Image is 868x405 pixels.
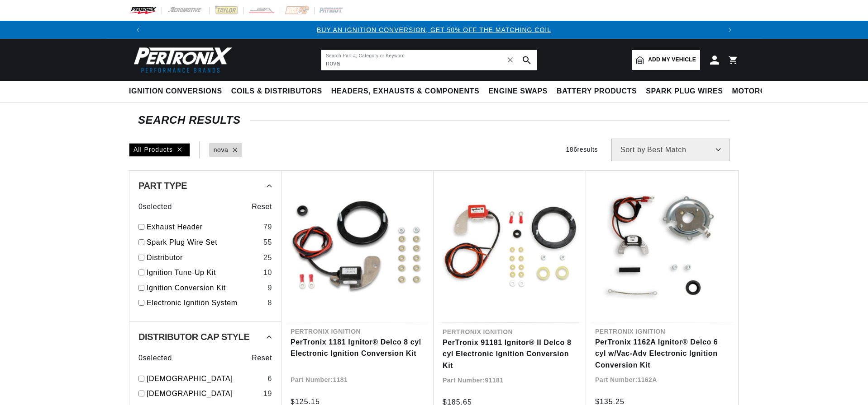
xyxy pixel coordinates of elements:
[267,297,272,309] div: 8
[595,336,729,371] a: PerTronix 1162A Ignitor® Delco 6 cyl w/Vac-Adv Electronic Ignition Conversion Kit
[263,252,272,264] div: 25
[138,181,187,190] span: Part Type
[263,267,272,279] div: 10
[252,201,272,213] span: Reset
[641,81,727,102] summary: Spark Plug Wires
[138,332,249,341] span: Distributor Cap Style
[263,237,272,248] div: 55
[263,388,272,400] div: 19
[147,237,260,248] a: Spark Plug Wire Set
[147,25,721,35] div: Announcement
[648,56,696,64] span: Add my vehicle
[632,50,700,70] a: Add my vehicle
[267,373,272,385] div: 6
[147,252,260,264] a: Distributor
[484,81,552,102] summary: Engine Swaps
[267,282,272,294] div: 9
[147,267,260,279] a: Ignition Tune-Up Kit
[646,87,723,96] span: Spark Plug Wires
[129,87,222,96] span: Ignition Conversions
[147,373,264,385] a: [DEMOGRAPHIC_DATA]
[138,201,172,213] span: 0 selected
[732,87,786,96] span: Motorcycle
[327,81,484,102] summary: Headers, Exhausts & Components
[331,87,479,96] span: Headers, Exhausts & Components
[147,221,260,233] a: Exhaust Header
[129,81,227,102] summary: Ignition Conversions
[611,139,730,161] select: Sort by
[138,116,730,125] div: SEARCH RESULTS
[147,297,264,309] a: Electronic Ignition System
[557,87,637,96] span: Battery Products
[138,352,172,364] span: 0 selected
[147,25,721,35] div: 1 of 3
[147,282,264,294] a: Ignition Conversion Kit
[291,336,424,359] a: PerTronix 1181 Ignitor® Delco 8 cyl Electronic Ignition Conversion Kit
[263,221,272,233] div: 79
[443,337,577,372] a: PerTronix 91181 Ignitor® II Delco 8 cyl Electronic Ignition Conversion Kit
[106,21,762,39] slideshow-component: Translation missing: en.sections.announcements.announcement_bar
[231,87,322,96] span: Coils & Distributors
[129,44,233,75] img: Pertronix
[552,81,641,102] summary: Battery Products
[721,21,739,39] button: Translation missing: en.sections.announcements.next_announcement
[517,50,537,70] button: search button
[566,146,598,153] span: 186 results
[488,87,548,96] span: Engine Swaps
[147,388,260,400] a: [DEMOGRAPHIC_DATA]
[129,143,190,157] div: All Products
[227,81,327,102] summary: Coils & Distributors
[317,26,551,33] a: BUY AN IGNITION CONVERSION, GET 50% OFF THE MATCHING COIL
[620,146,645,154] span: Sort by
[252,352,272,364] span: Reset
[129,21,147,39] button: Translation missing: en.sections.announcements.previous_announcement
[728,81,791,102] summary: Motorcycle
[321,50,537,70] input: Search Part #, Category or Keyword
[214,145,229,155] a: nova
